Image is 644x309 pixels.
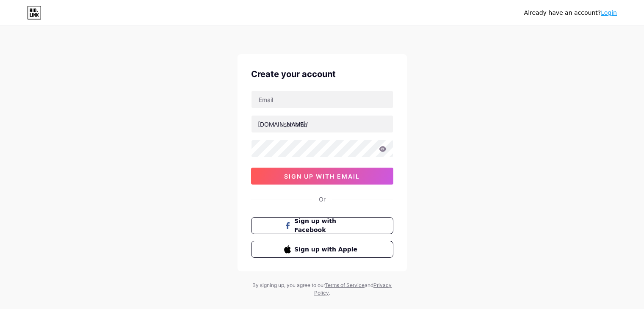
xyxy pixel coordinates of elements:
div: Or [319,195,326,204]
input: username [252,116,393,132]
button: Sign up with Apple [251,241,393,258]
a: Login [601,9,617,16]
div: Create your account [251,68,393,80]
button: sign up with email [251,168,393,185]
span: sign up with email [284,173,360,180]
div: By signing up, you agree to our and . [250,281,394,297]
div: [DOMAIN_NAME]/ [258,120,308,129]
span: Sign up with Facebook [294,217,360,235]
div: Already have an account? [524,8,617,17]
button: Sign up with Facebook [251,217,393,234]
span: Sign up with Apple [294,245,360,254]
input: Email [252,91,393,108]
a: Terms of Service [325,282,365,288]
